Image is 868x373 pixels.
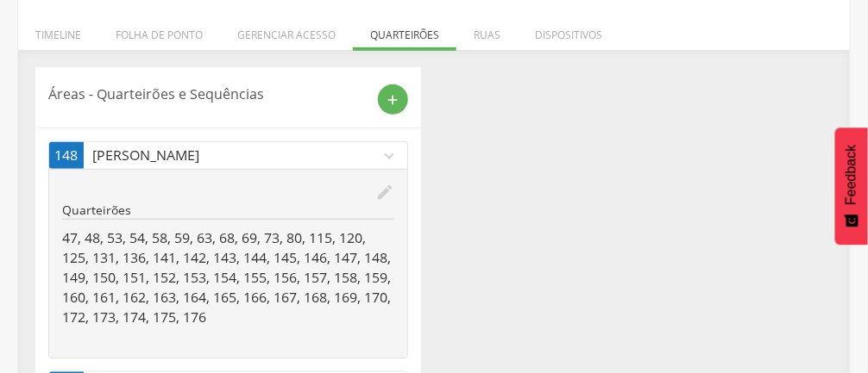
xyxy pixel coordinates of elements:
a: 148[PERSON_NAME]expand_more [49,142,407,169]
p: Quarteirões [62,202,394,219]
li: Ruas [456,10,518,51]
p: Áreas - Quarteirões e Sequências [48,84,365,104]
li: Folha de ponto [98,10,220,51]
li: Timeline [18,10,98,51]
span: 148 [55,146,79,165]
i: add [386,92,401,108]
i: expand_more [380,146,399,165]
p: [PERSON_NAME] [92,146,380,165]
p: 47, 48, 53, 54, 58, 59, 63, 68, 69, 73, 80, 115, 120, 125, 131, 136, 141, 142, 143, 144, 145, 146... [62,228,394,326]
span: Feedback [844,145,859,205]
li: Gerenciar acesso [220,10,353,51]
button: Feedback - Mostrar pesquisa [835,127,868,245]
i: edit [375,183,394,202]
li: Dispositivos [518,10,620,51]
